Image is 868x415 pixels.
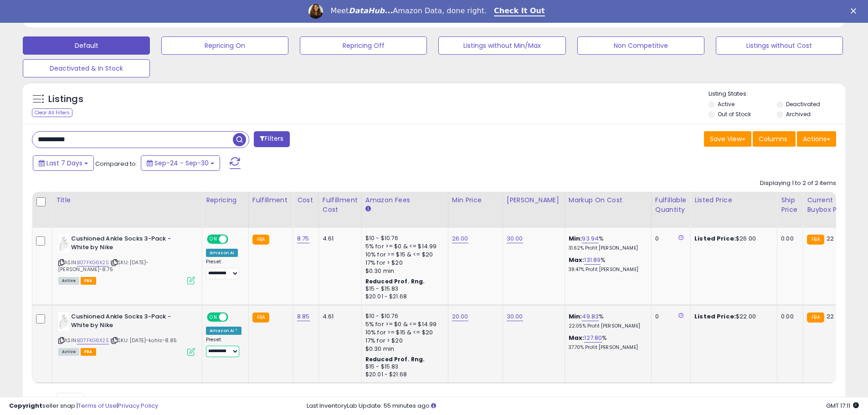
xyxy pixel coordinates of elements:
[365,363,441,371] div: $15 - $15.83
[58,348,79,356] span: All listings currently available for purchase on Amazon
[655,313,683,321] div: 0
[252,235,269,245] small: FBA
[365,277,425,285] b: Reduced Prof. Rng.
[569,312,582,321] b: Min:
[154,159,209,168] span: Sep-24 - Sep-30
[452,195,499,205] div: Min Price
[452,312,468,321] a: 20.00
[365,285,441,293] div: $15 - $15.83
[365,320,441,328] div: 5% for >= $0 & <= $14.99
[206,337,241,357] div: Preset:
[323,195,358,215] div: Fulfillment Cost
[9,402,158,410] div: seller snap | |
[569,235,644,251] div: %
[297,312,310,321] a: 8.85
[569,245,644,251] p: 31.62% Profit [PERSON_NAME]
[71,235,182,254] b: Cushioned Ankle Socks 3-Pack - White by Nike
[826,401,859,410] span: 2025-10-8 17:11 GMT
[753,131,796,147] button: Columns
[759,134,787,143] span: Columns
[582,234,599,243] a: 93.94
[365,242,441,251] div: 5% for >= $0 & <= $14.99
[365,328,441,337] div: 10% for >= $15 & <= $20
[438,36,565,55] button: Listings without Min/Max
[208,236,219,243] span: ON
[323,313,354,321] div: 4.61
[694,313,770,321] div: $22.00
[694,195,773,205] div: Listed Price
[709,90,845,98] p: Listing States:
[58,235,69,253] img: 21DwsbsOKjL._SL40_.jpg
[365,355,425,363] b: Reduced Prof. Rng.
[141,155,220,171] button: Sep-24 - Sep-30
[694,312,736,321] b: Listed Price:
[308,4,323,19] img: Profile image for Georgie
[32,108,72,117] div: Clear All Filters
[307,402,859,410] div: Last InventoryLab Update: 55 minutes ago.
[227,236,241,243] span: OFF
[323,235,354,243] div: 4.61
[716,36,843,55] button: Listings without Cost
[58,259,149,272] span: | SKU: [DATE]-[PERSON_NAME]-8.75
[81,348,96,356] span: FBA
[365,345,441,353] div: $0.30 min
[349,6,393,15] i: DataHub...
[365,195,444,205] div: Amazon Fees
[569,256,644,273] div: %
[786,110,811,118] label: Archived
[297,234,309,243] a: 8.75
[110,337,177,344] span: | SKU: [DATE]-kohls-8.85
[807,313,824,323] small: FBA
[56,195,198,205] div: Title
[569,344,644,351] p: 37.70% Profit [PERSON_NAME]
[208,313,219,321] span: ON
[46,159,82,168] span: Last 7 Days
[851,8,860,14] div: Close
[507,234,523,243] a: 30.00
[781,235,796,243] div: 0.00
[584,333,602,343] a: 127.80
[718,100,734,108] label: Active
[206,327,241,335] div: Amazon AI *
[365,259,441,267] div: 17% for > $20
[507,195,561,205] div: [PERSON_NAME]
[365,337,441,345] div: 17% for > $20
[77,259,109,266] a: B07FKG6X2S
[781,313,796,321] div: 0.00
[300,36,427,55] button: Repricing Off
[365,267,441,275] div: $0.30 min
[569,266,644,273] p: 38.47% Profit [PERSON_NAME]
[48,93,83,106] h5: Listings
[582,312,599,321] a: 49.83
[39,395,104,404] span: Show: entries
[577,36,704,55] button: Non Competitive
[297,195,315,205] div: Cost
[797,131,836,147] button: Actions
[23,59,150,77] button: Deactivated & In Stock
[81,277,96,285] span: FBA
[569,333,585,342] b: Max:
[365,313,441,320] div: $10 - $10.76
[365,235,441,242] div: $10 - $10.76
[58,313,69,331] img: 21DwsbsOKjL._SL40_.jpg
[452,234,468,243] a: 26.00
[807,195,854,215] div: Current Buybox Price
[78,401,117,410] a: Terms of Use
[781,195,799,215] div: Ship Price
[252,313,269,323] small: FBA
[365,251,441,259] div: 10% for >= $15 & <= $20
[760,179,836,188] div: Displaying 1 to 2 of 2 items
[365,205,371,213] small: Amazon Fees.
[58,313,195,355] div: ASIN:
[252,195,289,205] div: Fulfillment
[71,313,182,332] b: Cushioned Ankle Socks 3-Pack - White by Nike
[694,235,770,243] div: $26.00
[655,235,683,243] div: 0
[58,277,79,285] span: All listings currently available for purchase on Amazon
[9,401,42,410] strong: Copyright
[565,192,651,228] th: The percentage added to the cost of goods (COGS) that forms the calculator for Min & Max prices.
[206,259,241,279] div: Preset:
[718,110,751,118] label: Out of Stock
[704,131,751,147] button: Save View
[569,256,585,264] b: Max:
